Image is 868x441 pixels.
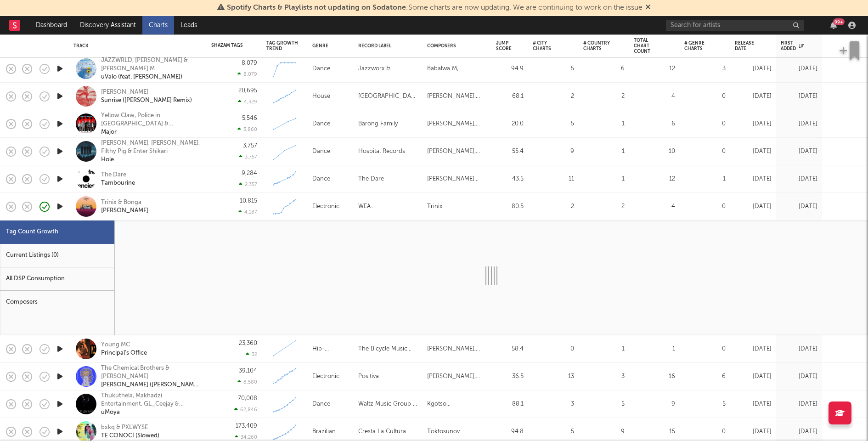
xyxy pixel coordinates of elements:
[427,43,482,49] div: Composers
[781,344,817,355] div: [DATE]
[101,112,200,128] div: Yellow Claw, Police in [GEOGRAPHIC_DATA] & Stoltenhoff
[781,371,817,382] div: [DATE]
[533,426,574,437] div: 5
[312,146,330,157] div: Dance
[684,40,712,51] div: # Genre Charts
[735,63,772,74] div: [DATE]
[101,424,159,440] a: bxkq & PXLWYSETE CONOCÍ (Slowed)
[427,63,487,74] div: Babalwa M, [PERSON_NAME]
[781,40,804,51] div: First Added
[312,174,330,185] div: Dance
[101,364,200,389] a: The Chemical Brothers & [PERSON_NAME][PERSON_NAME] ([PERSON_NAME] Remix)
[781,91,817,102] div: [DATE]
[496,201,524,212] div: 80.5
[101,198,148,207] div: Trinix & Bonga
[29,16,73,34] a: Dashboard
[236,423,257,429] div: 173,409
[533,399,574,410] div: 3
[496,399,524,410] div: 88.1
[101,392,200,417] a: Thukuthela, Makhadzi Entertainment, GL_Ceejay & JAZZWRLDuMoya
[634,146,675,157] div: 10
[237,379,257,385] div: 8,580
[634,174,675,185] div: 12
[101,381,200,389] div: [PERSON_NAME] ([PERSON_NAME] Remix)
[533,201,574,212] div: 2
[312,426,336,437] div: Brazilian
[101,392,200,408] div: Thukuthela, Makhadzi Entertainment, GL_Ceejay & JAZZWRLD
[830,22,837,29] button: 99+
[101,139,200,164] a: [PERSON_NAME], [PERSON_NAME], Filthy Pig & Enter ShikariHole
[238,209,257,215] div: 4,187
[427,399,487,410] div: Kgotso [PERSON_NAME], Gobokweone Lekganyane
[235,434,257,440] div: 34,260
[101,432,159,440] div: TE CONOCÍ (Slowed)
[496,119,524,130] div: 20.0
[101,57,200,81] a: JAZZWRLD, [PERSON_NAME] & [PERSON_NAME] MuValo (feat. [PERSON_NAME])
[101,112,200,136] a: Yellow Claw, Police in [GEOGRAPHIC_DATA] & StoltenhoffMajor
[583,119,625,130] div: 1
[237,71,257,77] div: 8,079
[583,426,625,437] div: 9
[358,174,384,185] div: The Dare
[496,426,524,437] div: 94.8
[684,174,726,185] div: 1
[101,57,200,73] div: JAZZWRLD, [PERSON_NAME] & [PERSON_NAME] M
[583,399,625,410] div: 5
[533,146,574,157] div: 9
[312,371,339,382] div: Electronic
[634,201,675,212] div: 4
[533,63,574,74] div: 5
[735,344,772,355] div: [DATE]
[634,119,675,130] div: 6
[101,171,135,179] div: The Dare
[735,40,758,51] div: Release Date
[358,426,406,437] div: Cresta La Cultura
[427,201,442,212] div: Trinix
[634,426,675,437] div: 15
[735,146,772,157] div: [DATE]
[246,351,257,357] div: 32
[358,43,413,49] div: Record Label
[101,341,147,357] a: Young MCPrincipal's Office
[735,399,772,410] div: [DATE]
[358,371,379,382] div: Positiva
[312,43,344,49] div: Genre
[781,426,817,437] div: [DATE]
[684,146,726,157] div: 0
[634,371,675,382] div: 16
[684,63,726,74] div: 3
[238,88,257,94] div: 20,695
[684,399,726,410] div: 5
[781,119,817,130] div: [DATE]
[684,91,726,102] div: 0
[358,344,418,355] div: The Bicycle Music Company
[427,174,487,185] div: [PERSON_NAME] [PERSON_NAME]
[735,426,772,437] div: [DATE]
[312,399,330,410] div: Dance
[239,340,257,346] div: 23,360
[583,40,611,51] div: # Country Charts
[735,91,772,102] div: [DATE]
[735,174,772,185] div: [DATE]
[634,63,675,74] div: 12
[781,63,817,74] div: [DATE]
[358,63,418,74] div: Jazzworx & Thukuthela / EMPIRE
[101,88,192,105] a: [PERSON_NAME]Sunrise ([PERSON_NAME] Remix)
[73,43,197,49] div: Track
[666,20,804,31] input: Search for artists
[101,88,192,96] div: [PERSON_NAME]
[227,4,643,11] span: : Some charts are now updating. We are continuing to work on the issue
[427,146,487,157] div: [PERSON_NAME], [PERSON_NAME], [PERSON_NAME], [PERSON_NAME] [PERSON_NAME]
[101,207,148,215] div: [PERSON_NAME]
[101,139,200,156] div: [PERSON_NAME], [PERSON_NAME], Filthy Pig & Enter Shikari
[101,198,148,215] a: Trinix & Bonga[PERSON_NAME]
[496,344,524,355] div: 58.4
[583,146,625,157] div: 1
[634,344,675,355] div: 1
[684,201,726,212] div: 0
[358,91,418,102] div: [GEOGRAPHIC_DATA]
[735,119,772,130] div: [DATE]
[238,99,257,105] div: 4,329
[427,119,487,130] div: [PERSON_NAME], [PERSON_NAME], [PERSON_NAME], [PERSON_NAME], [PERSON_NAME]
[583,344,625,355] div: 1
